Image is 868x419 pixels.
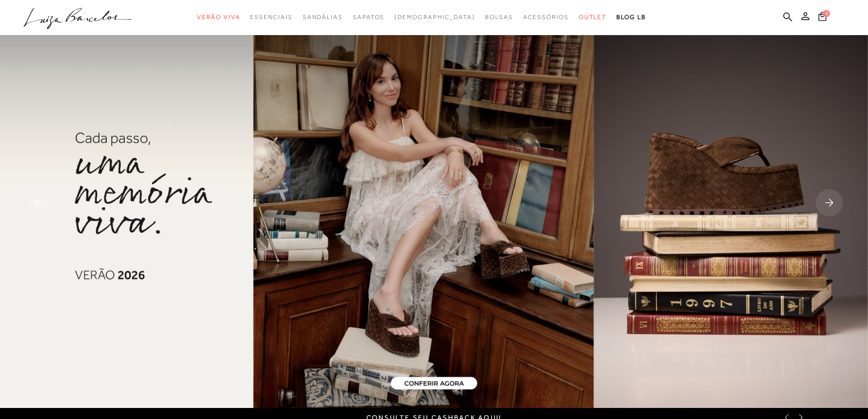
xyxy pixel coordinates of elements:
span: BLOG LB [616,14,645,21]
span: Sapatos [353,14,384,21]
a: noSubCategoriesText [485,8,513,27]
button: 0 [815,11,829,25]
span: 0 [823,10,830,17]
a: noSubCategoriesText [523,8,569,27]
a: noSubCategoriesText [197,8,240,27]
a: noSubCategoriesText [394,8,475,27]
a: noSubCategoriesText [353,8,384,27]
span: Acessórios [523,14,569,21]
span: Outlet [579,14,607,21]
span: [DEMOGRAPHIC_DATA] [394,14,475,21]
span: Sandálias [303,14,343,21]
a: noSubCategoriesText [579,8,607,27]
span: Essenciais [250,14,292,21]
a: noSubCategoriesText [303,8,343,27]
a: noSubCategoriesText [250,8,292,27]
span: Bolsas [485,14,513,21]
a: BLOG LB [616,8,645,27]
span: Verão Viva [197,14,240,21]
